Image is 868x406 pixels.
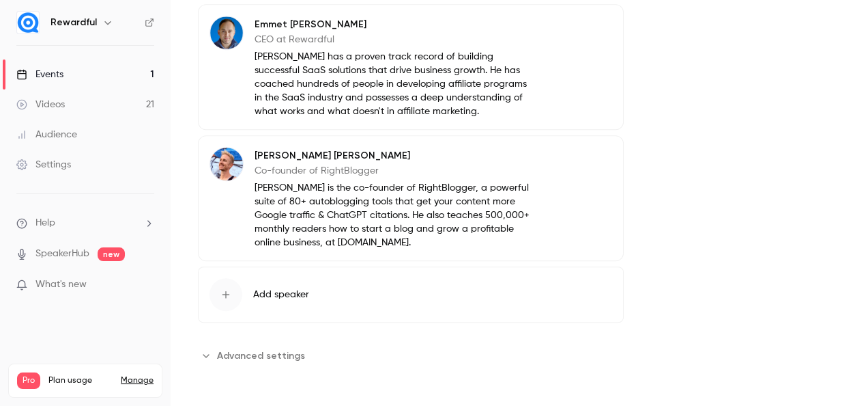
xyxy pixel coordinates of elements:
a: SpeakerHub [35,247,89,261]
span: Advanced settings [217,349,305,363]
section: Advanced settings [198,344,624,366]
button: Advanced settings [198,344,313,366]
p: CEO at Rewardful [255,33,535,46]
div: Audience [16,128,77,141]
span: Plan usage [48,375,113,386]
p: Co-founder of RightBlogger [255,164,535,178]
span: Help [35,216,55,230]
p: [PERSON_NAME] [PERSON_NAME] [255,149,535,163]
img: Emmet Gibney [210,16,243,49]
div: Settings [16,158,71,172]
p: [PERSON_NAME] is the co-founder of RightBlogger, a powerful suite of 80+ autoblogging tools that ... [255,181,535,249]
img: Ryan Robinson [210,148,243,180]
div: Emmet GibneyEmmet [PERSON_NAME]CEO at Rewardful[PERSON_NAME] has a proven track record of buildin... [198,4,624,130]
button: Add speaker [198,267,624,323]
img: Rewardful [17,12,39,33]
a: Manage [121,375,154,386]
h6: Rewardful [50,16,97,29]
span: Add speaker [253,288,309,301]
p: Emmet [PERSON_NAME] [255,18,535,31]
div: Videos [16,98,65,111]
span: What's new [35,278,87,292]
div: Ryan Robinson[PERSON_NAME] [PERSON_NAME]Co-founder of RightBlogger[PERSON_NAME] is the co-founder... [198,135,624,261]
li: help-dropdown-opener [16,216,154,230]
iframe: Noticeable Trigger [138,279,154,291]
div: Events [16,68,63,81]
p: [PERSON_NAME] has a proven track record of building successful SaaS solutions that drive business... [255,50,535,118]
span: new [98,247,125,261]
span: Pro [17,373,40,389]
